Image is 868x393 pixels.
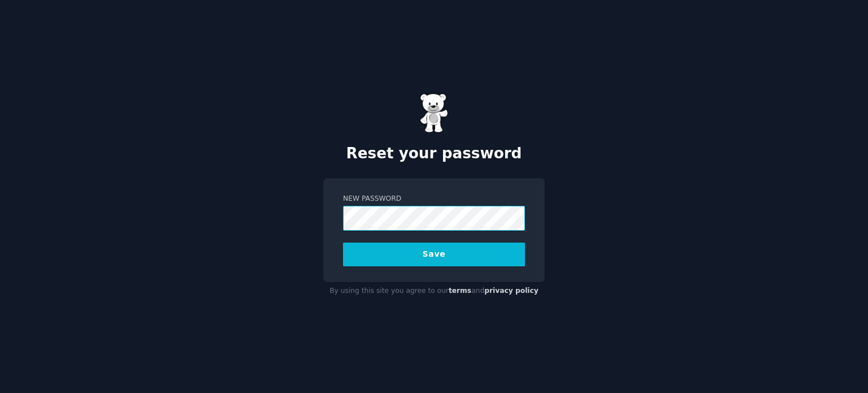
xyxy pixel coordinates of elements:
[323,282,545,300] div: By using this site you agree to our and
[343,194,525,204] label: New Password
[323,145,545,163] h2: Reset your password
[420,93,448,133] img: Gummy Bear
[449,287,471,295] a: terms
[343,243,525,266] button: Save
[484,287,539,295] a: privacy policy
